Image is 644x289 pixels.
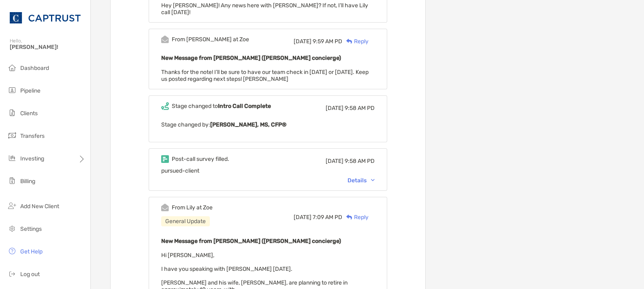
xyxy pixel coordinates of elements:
[161,55,341,61] b: New Message from [PERSON_NAME] ([PERSON_NAME] concierge)
[20,178,35,185] span: Billing
[161,69,369,82] span: Thanks for the note! I’ll be sure to have our team check in [DATE] or [DATE]. Keep us posted rega...
[326,158,343,165] span: [DATE]
[20,271,40,278] span: Log out
[326,105,343,112] span: [DATE]
[313,38,342,45] span: 9:59 AM PD
[7,224,17,233] img: settings icon
[346,215,352,220] img: Reply icon
[20,110,38,117] span: Clients
[161,167,199,174] span: pursued-client
[161,36,169,43] img: Event icon
[346,39,352,44] img: Reply icon
[313,214,342,221] span: 7:09 AM PD
[161,238,341,245] b: New Message from [PERSON_NAME] ([PERSON_NAME] concierge)
[20,133,45,139] span: Transfers
[210,121,286,128] b: [PERSON_NAME], MS, CFP®
[172,204,213,211] div: From Lily at Zoe
[7,246,17,256] img: get-help icon
[7,269,17,278] img: logout icon
[20,248,43,255] span: Get Help
[218,103,271,110] b: Intro Call Complete
[20,65,49,72] span: Dashboard
[7,63,17,72] img: dashboard icon
[172,103,271,110] div: Stage changed to
[345,105,375,112] span: 9:58 AM PD
[161,102,169,110] img: Event icon
[7,85,17,95] img: pipeline icon
[161,155,169,163] img: Event icon
[20,203,59,210] span: Add New Client
[20,87,41,94] span: Pipeline
[10,3,81,32] img: CAPTRUST Logo
[371,179,375,181] img: Chevron icon
[10,44,85,51] span: [PERSON_NAME]!
[7,176,17,186] img: billing icon
[345,158,375,165] span: 9:58 AM PD
[172,156,229,162] div: Post-call survey filled.
[294,214,311,221] span: [DATE]
[161,2,368,16] span: Hey [PERSON_NAME]! Any news here with [PERSON_NAME]? If not, I'll have Lily call [DATE]!
[7,201,17,211] img: add_new_client icon
[172,36,249,43] div: From [PERSON_NAME] at Zoe
[20,155,44,162] span: Investing
[294,38,311,45] span: [DATE]
[20,226,42,232] span: Settings
[342,213,369,221] div: Reply
[348,177,375,184] div: Details
[161,120,375,130] p: Stage changed by:
[7,153,17,163] img: investing icon
[7,108,17,118] img: clients icon
[7,131,17,140] img: transfers icon
[342,37,369,46] div: Reply
[161,204,169,211] img: Event icon
[161,216,210,226] div: General Update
